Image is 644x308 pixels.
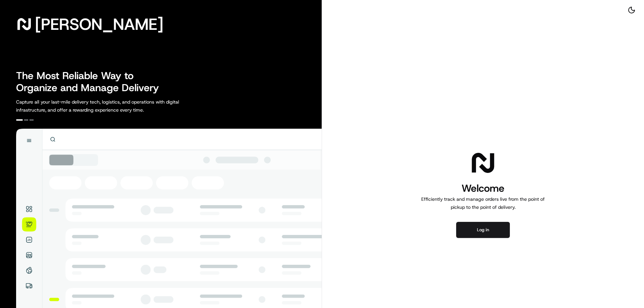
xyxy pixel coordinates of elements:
p: Capture all your last-mile delivery tech, logistics, and operations with digital infrastructure, ... [16,98,209,114]
h1: Welcome [419,182,547,195]
p: Efficiently track and manage orders live from the point of pickup to the point of delivery. [419,195,547,211]
span: [PERSON_NAME] [35,17,163,31]
h2: The Most Reliable Way to Organize and Manage Delivery [16,70,166,94]
button: Log in [456,222,510,238]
